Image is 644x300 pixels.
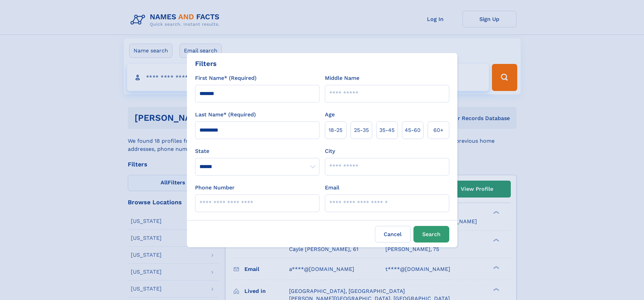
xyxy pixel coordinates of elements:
button: Search [413,226,449,243]
span: 35‑45 [379,126,395,134]
label: Phone Number [195,184,235,192]
label: Cancel [375,226,411,243]
label: State [195,147,319,155]
div: Filters [195,59,217,69]
span: 18‑25 [329,126,342,134]
span: 45‑60 [405,126,421,134]
label: Age [325,111,335,119]
label: Last Name* (Required) [195,111,256,119]
span: 25‑35 [354,126,369,134]
label: City [325,147,335,155]
label: Email [325,184,339,192]
span: 60+ [433,126,444,134]
label: Middle Name [325,74,359,82]
label: First Name* (Required) [195,74,257,82]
